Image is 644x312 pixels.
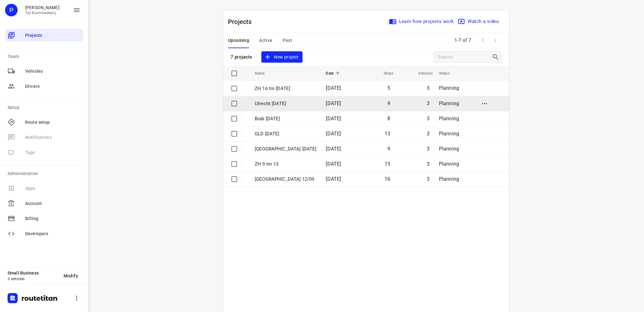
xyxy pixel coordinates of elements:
[25,83,80,90] span: Drivers
[5,65,83,77] div: Vehicles
[326,116,341,122] span: [DATE]
[58,270,83,281] button: Modify
[476,34,489,47] span: Previous Page
[8,277,58,281] p: 3 vehicles
[255,115,316,122] p: Brab 17 sept
[489,34,502,47] span: Next Page
[228,37,249,44] span: Upcoming
[5,212,83,225] div: Billing
[5,80,83,93] div: Drivers
[439,85,459,91] span: Planning
[261,51,302,63] button: New project
[439,116,459,122] span: Planning
[255,161,316,168] p: ZH 9 tm 13
[25,5,59,10] p: Peter Tas
[255,100,316,107] p: Utrecht [DATE]
[5,29,83,42] div: Projects
[427,85,430,91] span: 3
[5,116,83,128] div: Route setup
[25,230,80,237] span: Developers
[25,11,59,15] p: Tas Boomkwekerij
[439,176,459,182] span: Planning
[492,53,501,61] div: Search
[427,176,430,182] span: 3
[228,17,257,26] p: Projects
[8,104,83,111] p: Setup
[8,270,58,275] p: Small Business
[438,52,492,62] input: Search projects
[5,145,83,160] span: Available only on our Business plan
[255,70,273,77] span: Name
[5,130,83,145] span: Available only on our Business plan
[25,32,80,39] span: Projects
[385,161,390,167] span: 15
[5,197,83,210] div: Account
[387,116,390,122] span: 8
[439,161,459,167] span: Planning
[427,100,430,106] span: 3
[439,131,459,137] span: Planning
[387,100,390,106] span: 9
[255,176,316,183] p: Utrecht 12/09
[385,176,390,182] span: 16
[326,70,342,77] span: Date
[387,146,390,152] span: 9
[439,70,458,77] span: Status
[255,130,316,138] p: GLD 16 sept
[427,146,430,152] span: 3
[8,53,83,60] p: Team
[64,273,78,278] span: Modify
[283,37,292,44] span: Past
[326,161,341,167] span: [DATE]
[326,131,341,137] span: [DATE]
[25,215,80,222] span: Billing
[5,181,83,196] span: Available only on our Business plan
[439,146,459,152] span: Planning
[427,116,430,122] span: 3
[410,70,433,77] span: Vehicles
[439,100,459,106] span: Planning
[255,145,316,153] p: Limburg 13 september
[375,70,394,77] span: Stops
[326,176,341,182] span: [DATE]
[230,54,252,60] p: 7 projects
[255,85,316,92] p: ZH 16 tm 20 sept
[5,227,83,240] div: Developers
[326,146,341,152] span: [DATE]
[427,161,430,167] span: 3
[25,119,80,126] span: Route setup
[259,37,272,44] span: Active
[385,131,390,137] span: 13
[5,4,18,16] div: P
[25,68,80,75] span: Vehicles
[8,170,83,177] p: Administration
[452,34,474,47] span: 1-7 of 7
[25,200,80,207] span: Account
[326,85,341,91] span: [DATE]
[427,131,430,137] span: 3
[265,53,298,61] span: New project
[387,85,390,91] span: 5
[326,100,341,106] span: [DATE]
